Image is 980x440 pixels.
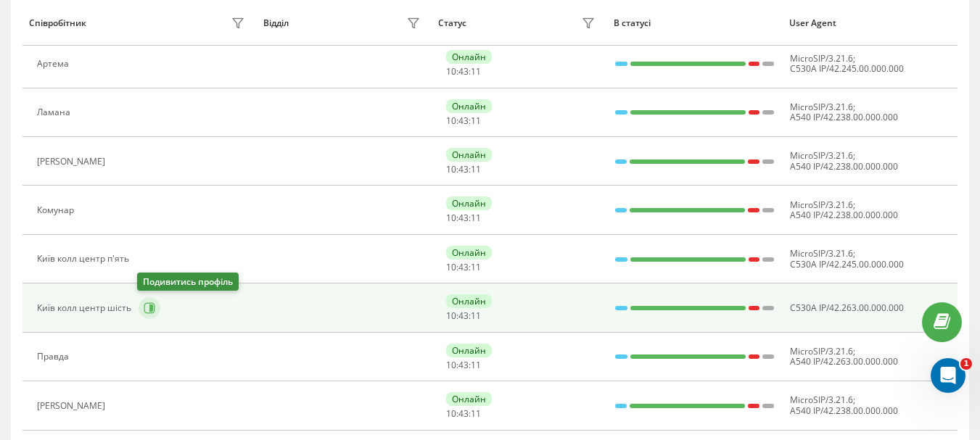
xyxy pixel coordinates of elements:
[446,359,456,371] span: 10
[446,407,456,420] span: 10
[790,247,853,260] span: MicroSIP/3.21.6
[471,310,481,322] span: 11
[790,394,853,406] span: MicroSIP/3.21.6
[446,294,492,308] div: Онлайн
[37,205,78,215] div: Комунар
[446,196,492,210] div: Онлайн
[614,18,775,28] div: В статусі
[263,18,289,28] div: Відділ
[458,310,469,322] span: 43
[790,345,853,357] span: MicroSIP/3.21.6
[471,65,481,78] span: 11
[471,163,481,175] span: 11
[446,148,492,162] div: Онлайн
[446,261,456,273] span: 10
[458,359,469,371] span: 43
[458,115,469,127] span: 43
[458,163,469,175] span: 43
[790,52,853,65] span: MicroSIP/3.21.6
[446,163,456,175] span: 10
[790,199,853,211] span: MicroSIP/3.21.6
[446,99,492,113] div: Онлайн
[458,212,469,224] span: 43
[37,303,135,313] div: Київ колл центр шість
[446,246,492,260] div: Онлайн
[446,116,481,126] div: : :
[471,359,481,371] span: 11
[446,310,456,322] span: 10
[37,254,133,264] div: Київ колл центр п'ять
[446,213,481,223] div: : :
[446,262,481,273] div: : :
[471,261,481,273] span: 11
[960,358,972,370] span: 1
[37,401,109,411] div: [PERSON_NAME]
[790,160,898,173] span: A540 IP/42.238.00.000.000
[471,115,481,127] span: 11
[790,302,904,314] span: C530A IP/42.263.00.000.000
[137,273,239,291] div: Подивитись профіль
[446,311,481,321] div: : :
[789,18,951,28] div: User Agent
[446,409,481,419] div: : :
[790,62,904,75] span: C530A IP/42.245.00.000.000
[446,115,456,127] span: 10
[446,360,481,370] div: : :
[790,111,898,123] span: A540 IP/42.238.00.000.000
[790,404,898,417] span: A540 IP/42.238.00.000.000
[446,165,481,175] div: : :
[446,392,492,406] div: Онлайн
[790,209,898,221] span: A540 IP/42.238.00.000.000
[790,101,853,113] span: MicroSIP/3.21.6
[790,258,904,270] span: C530A IP/42.245.00.000.000
[471,212,481,224] span: 11
[790,149,853,162] span: MicroSIP/3.21.6
[446,212,456,224] span: 10
[37,59,73,69] div: Артема
[37,107,74,117] div: Ламана
[37,352,73,362] div: Правда
[931,358,965,393] iframe: Intercom live chat
[790,355,898,368] span: A540 IP/42.263.00.000.000
[29,18,86,28] div: Співробітник
[458,261,469,273] span: 43
[446,65,456,78] span: 10
[446,50,492,64] div: Онлайн
[446,67,481,77] div: : :
[446,344,492,357] div: Онлайн
[458,407,469,420] span: 43
[471,407,481,420] span: 11
[458,65,469,78] span: 43
[438,18,466,28] div: Статус
[37,157,109,167] div: [PERSON_NAME]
